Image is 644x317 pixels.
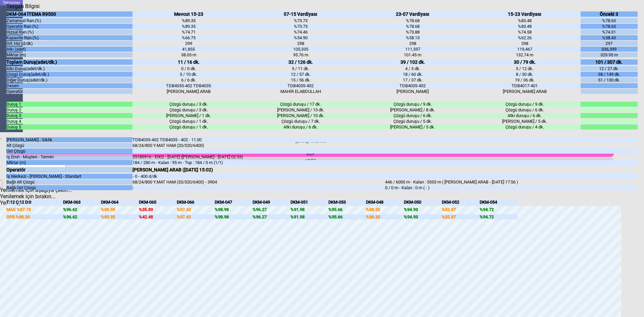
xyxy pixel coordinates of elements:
div: 4 / 3 dk. [357,66,469,71]
div: [PERSON_NAME] ARAB [469,89,581,94]
div: %82.87 [442,214,480,219]
div: 15 / 56 dk. [245,77,357,83]
div: 68/24/800 Y.MAT HAM (20/320/6400) - 3904 [132,179,385,184]
div: %96.62 [63,214,101,219]
div: DKM-052 [442,200,480,205]
div: [PERSON_NAME] [357,89,469,94]
div: DKM-050 [404,200,442,205]
div: %78.68 [357,24,469,29]
div: %96.27 [253,214,290,219]
div: DKM-054 [480,200,518,205]
div: 51 / 130 dk. [581,77,637,83]
div: 184 / 280 m - Kalan : 95 m - Top : 184 / 0 m (1/1) [132,160,385,165]
div: %87.43 [177,214,215,219]
div: Mevcut 15-23 [132,11,245,17]
div: 95.76 m [245,52,357,57]
div: %96.62 [63,207,101,212]
div: [PERSON_NAME] / 5 dk. [469,119,581,124]
div: %91.98 [290,207,328,212]
div: Hızsal Ran.(%) [6,30,132,35]
div: TDB4035-402 TDB4035 [132,83,245,88]
div: %91.98 [290,214,328,219]
div: %58.13 [357,35,469,40]
div: T:12 Ç:12 D:0 [6,200,63,205]
div: [PERSON_NAME] / 13 dk. [245,107,357,112]
div: Çözgü duruşu / 1 dk. [132,124,245,129]
div: Diğer Duruş(adet/dk.) [6,77,132,83]
div: %74.58 [469,30,581,35]
div: [PERSON_NAME] / 8 dk. [357,107,469,112]
div: %78.68 [357,18,469,23]
div: 38.05 m [132,52,245,57]
div: Atki duruşu / 6 dk. [469,113,581,118]
div: 299 [132,41,245,46]
div: TDB4035-402 TDB4035 - 402 - 11.00 [132,137,385,142]
div: Duruş 2 [6,107,132,112]
div: [PERSON_NAME] / 5 dk. [357,124,469,129]
div: %89.35 [132,18,245,23]
div: MAK %87.75 [6,207,63,212]
div: 298 [469,41,581,46]
div: 6 / 6 dk. [132,77,245,83]
div: %58.43 [581,35,637,40]
div: DKM-065 [139,200,177,205]
div: %94.93 [404,207,442,212]
div: TDB4017-401 [469,83,581,88]
div: Kapasite Ran.(%) [6,35,132,40]
div: DKM-047 [215,200,253,205]
div: 105,335 [245,47,357,52]
div: Çözgü duruşu / 1 dk. [132,119,245,124]
div: %89.35 [101,207,139,212]
div: Üst Çözgü [6,149,132,154]
div: Atkı Duruş(adet/dk.) [6,66,132,71]
div: 17 / 37 dk. [357,77,469,83]
div: %87.43 [177,207,215,212]
div: DKM-064 İTEMA R9500 [6,11,132,17]
div: Zamansal Ran.(%) [6,18,132,23]
div: %95.66 [328,214,366,219]
div: Miktar (m) [6,160,132,165]
div: 3 / 12 dk. [469,66,581,71]
div: Toplam Duruş(adet/dk.) [6,59,132,65]
div: [PERSON_NAME] ARAB [132,89,245,94]
div: [PERSON_NAME] / 10 dk. [245,113,357,118]
div: 298 [357,41,469,46]
div: 111,597 [357,47,469,52]
div: %98.98 [215,214,253,219]
div: Çözgü duruşu / 9 dk. [357,102,469,107]
div: Ort. Hız (d/dk) [6,41,132,46]
div: TDB4035-402 [357,83,469,88]
div: Bağlı Üst Çözgü [6,185,132,190]
div: 68/24/800 Y.MAT HAM (20/320/6400) [132,143,385,148]
div: 15-23 Vardiyası [469,11,581,17]
div: 446 / 6000 m - Kalan : 5553 m ( [PERSON_NAME] ARAB - [DATE] 17:56 ) [385,179,638,184]
div: %42.48 [139,214,177,219]
div: Çözgü duruşu / 5 dk. [357,119,469,124]
div: %78.63 [581,18,637,23]
div: %88.33 [366,207,404,212]
div: 297 [581,41,637,46]
div: 41,855 [132,47,245,52]
div: 0 / 0 m - Kalan : 0 m ( - ) [385,185,638,190]
div: %54.90 [245,35,357,40]
div: Çözgü duruşu / 6 dk. [469,107,581,112]
div: 5 / 10 dk. [132,72,245,77]
div: Çözgü Duruş(adet/dk.) [6,72,132,77]
div: 23-07 Vardiyası [357,11,469,17]
div: DKM-064 [101,200,139,205]
div: %78.63 [581,24,637,29]
div: 5 / 11 dk. [245,66,357,71]
div: 19 / 36 dk. [469,77,581,83]
div: %83.48 [469,18,581,23]
div: %88.33 [366,214,404,219]
div: %35.89 [139,207,177,212]
div: %89.35 [101,214,139,219]
div: %73.73 [245,18,357,23]
div: İş Merkezi - [PERSON_NAME] - Standart [6,174,132,179]
div: 8 / 30 dk. [469,72,581,77]
div: 12 / 57 dk. [245,72,357,77]
div: Duruş 5 [6,124,132,129]
div: - [132,185,385,190]
div: Önceki 3 [581,11,637,17]
div: [PERSON_NAME] - Sıklık [6,137,132,142]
